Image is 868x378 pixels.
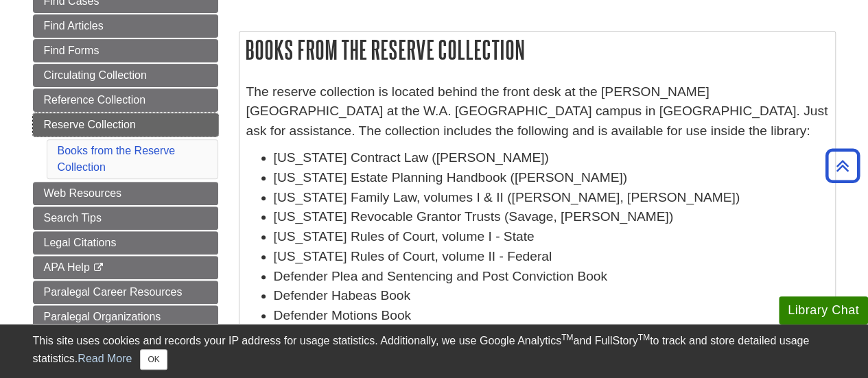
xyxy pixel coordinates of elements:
[33,305,218,329] a: Paralegal Organizations
[638,333,650,342] sup: TM
[274,267,828,287] li: Defender Plea and Sentencing and Post Conviction Book
[274,168,828,188] li: [US_STATE] Estate Planning Handbook ([PERSON_NAME])
[44,119,136,130] span: Reserve Collection
[274,227,828,247] li: [US_STATE] Rules of Court, volume I - State
[239,32,835,68] h2: Books from the Reserve Collection
[33,206,218,230] a: Search Tips
[33,14,218,38] a: Find Articles
[274,286,828,306] li: Defender Habeas Book
[44,237,117,248] span: Legal Citations
[821,156,865,175] a: Back to Top
[561,333,573,342] sup: TM
[78,353,132,364] a: Read More
[33,64,218,87] a: Circulating Collection
[274,207,828,227] li: [US_STATE] Revocable Grantor Trusts (Savage, [PERSON_NAME])
[33,88,218,112] a: Reference Collection
[274,188,828,208] li: [US_STATE] Family Law, volumes I & II ([PERSON_NAME], [PERSON_NAME])
[44,212,102,224] span: Search Tips
[274,247,828,267] li: [US_STATE] Rules of Court, volume II - Federal
[33,281,218,304] a: Paralegal Career Resources
[44,187,122,199] span: Web Resources
[44,45,99,56] span: Find Forms
[33,182,218,205] a: Web Resources
[44,261,90,273] span: APA Help
[33,231,218,255] a: Legal Citations
[33,256,218,279] a: APA Help
[246,82,828,141] p: The reserve collection is located behind the front desk at the [PERSON_NAME][GEOGRAPHIC_DATA] at ...
[58,145,176,173] a: Books from the Reserve Collection
[44,20,104,32] span: Find Articles
[33,113,218,137] a: Reserve Collection
[44,311,161,322] span: Paralegal Organizations
[44,69,147,81] span: Circulating Collection
[779,296,868,324] button: Library Chat
[140,349,167,370] button: Close
[33,333,836,370] div: This site uses cookies and records your IP address for usage statistics. Additionally, we use Goo...
[33,39,218,62] a: Find Forms
[93,263,104,272] i: This link opens in a new window
[274,306,828,326] li: Defender Motions Book
[44,94,146,106] span: Reference Collection
[44,286,183,298] span: Paralegal Career Resources
[274,148,828,168] li: [US_STATE] Contract Law ([PERSON_NAME])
